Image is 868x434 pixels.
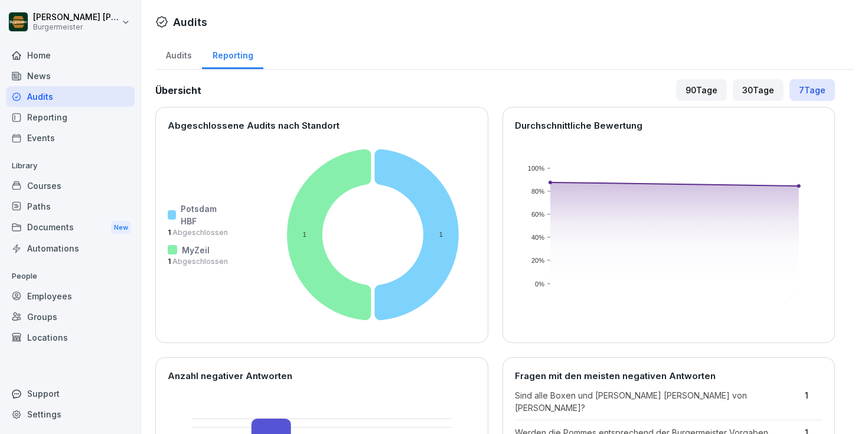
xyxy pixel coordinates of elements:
[33,12,119,22] p: [PERSON_NAME] [PERSON_NAME] [PERSON_NAME]
[168,119,476,133] p: Abgeschlossene Audits nach Standort
[6,156,135,175] p: Library
[171,228,228,237] span: Abgeschlossen
[6,107,135,128] a: Reporting
[168,256,228,267] p: 1
[527,165,544,172] text: 100%
[6,196,135,217] a: Paths
[515,119,823,133] p: Durchschnittliche Bewertung
[155,39,202,69] a: Audits
[6,286,135,306] a: Employees
[155,83,201,97] h2: Übersicht
[531,188,544,195] text: 80%
[676,79,727,101] div: 90 Tage
[515,370,823,383] p: Fragen mit den meisten negativen Antworten
[111,221,131,234] div: New
[6,306,135,327] a: Groups
[6,86,135,107] a: Audits
[515,389,800,414] p: Sind alle Boxen und [PERSON_NAME] [PERSON_NAME] von [PERSON_NAME]?
[168,370,476,383] p: Anzahl negativer Antworten
[789,79,835,101] div: 7 Tage
[6,217,135,239] a: DocumentsNew
[173,14,207,30] h1: Audits
[6,66,135,86] a: News
[6,267,135,286] p: People
[6,175,135,196] a: Courses
[6,217,135,239] div: Documents
[733,79,784,101] div: 30 Tage
[531,234,544,241] text: 40%
[782,287,801,306] text: [DATE]
[6,238,135,259] a: Automations
[33,23,119,31] p: Burgermeister
[171,257,228,266] span: Abgeschlossen
[805,389,823,414] p: 1
[202,39,263,69] a: Reporting
[531,211,544,218] text: 60%
[6,327,135,348] a: Locations
[6,383,135,404] div: Support
[531,257,544,264] text: 20%
[181,203,228,227] p: Potsdam HBF
[535,280,544,288] text: 0%
[6,404,135,425] a: Settings
[6,45,135,66] a: Home
[182,244,210,256] p: MyZeil
[168,227,228,238] p: 1
[6,128,135,148] a: Events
